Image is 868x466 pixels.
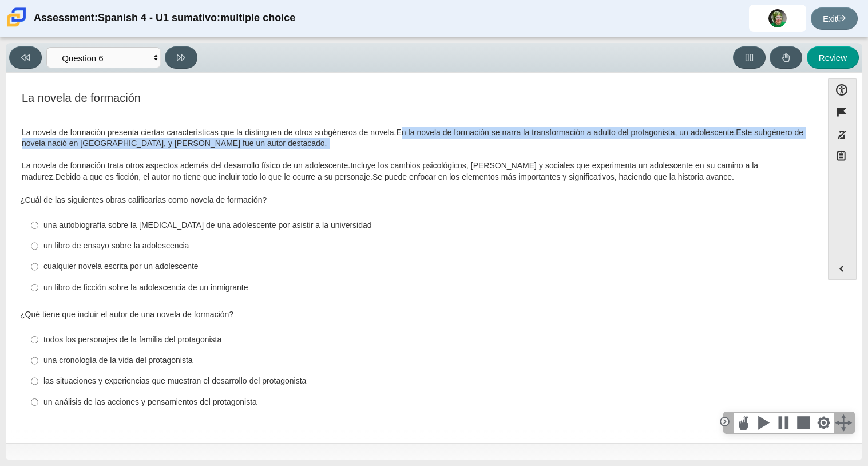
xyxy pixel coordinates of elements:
[397,127,736,137] thspan: En la novela de formación se narra la transformación a adulto del protagonista, un adolescente.
[220,11,295,25] thspan: multiple choice
[807,46,859,69] button: Review
[43,397,802,408] div: un análisis de las acciones y pensamientos del protagonista
[5,5,29,29] img: Carmen School of Science & Technology
[814,413,834,433] div: Change Settings
[22,127,803,149] thspan: Este subgénero de novela nació en [GEOGRAPHIC_DATA], y [PERSON_NAME] fue un autor destacado.
[834,413,854,433] div: Click and hold and drag to move the toolbar.
[372,172,734,182] thspan: Se puede enfocar en los elementos más importantes y significativos, haciendo que la historia avance.
[734,413,754,433] div: Select this button, then click anywhere in the text to start reading aloud
[828,124,857,146] button: Toggle response masking
[22,92,806,104] h3: La novela de formación
[34,11,98,25] thspan: Assessment:
[43,334,802,346] div: todos los personajes de la familia del protagonista
[55,172,372,182] thspan: Debido a que es ficción, el autor no tiene que incluir todo lo que le ocurre a su personaje.
[823,14,837,23] thspan: Exit
[828,101,857,123] button: Flag item
[20,309,808,321] div: ¿Qué tiene que incluir el autor de una novela de formación?
[43,261,802,273] div: cualquier novela escrita por un adolescente
[11,78,817,439] div: Assessment items
[718,414,732,429] div: Click to collapse the toolbar.
[43,240,802,252] div: un libro de ensayo sobre la adolescencia
[774,413,794,433] div: Pause Speech
[22,127,397,137] thspan: La novela de formación presenta ciertas características que la distinguen de otros subgéneros de ...
[828,78,857,101] button: Open Accessibility Menu
[811,7,858,30] a: Exit
[22,160,758,182] thspan: Incluye los cambios psicológicos, [PERSON_NAME] y sociales que experimenta un adolescente en su c...
[829,258,856,279] button: Expand menu. Displays the button labels.
[43,220,802,231] div: una autobiografía sobre la [MEDICAL_DATA] de una adolescente por asistir a la universidad
[768,9,787,27] img: jadrian.cardonadur.5P1d0v
[5,21,29,31] a: Carmen School of Science & Technology
[43,282,802,294] div: un libro de ficción sobre la adolescencia de un inmigrante
[43,376,802,387] div: las situaciones y experiencias que muestran el desarrollo del protagonista
[98,11,220,25] thspan: Spanish 4 - U1 sumativo:
[43,355,802,366] div: una cronología de la vida del protagonista
[22,160,350,171] thspan: La novela de formación trata otros aspectos además del desarrollo físico de un adolescente.
[770,46,802,69] button: Raise Your Hand
[794,413,814,433] div: Stops speech playback
[724,413,734,433] div: Click to collapse the toolbar.
[20,195,808,206] div: ¿Cuál de las siguientes obras calificarías como novela de formación?
[828,146,857,169] button: Notepad
[754,413,774,433] div: Speak the current selection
